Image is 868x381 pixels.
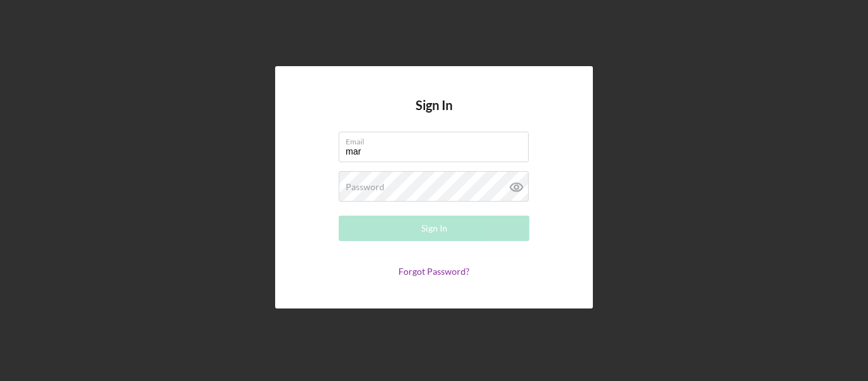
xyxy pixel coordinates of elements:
[339,216,529,241] button: Sign In
[416,98,452,132] h4: Sign In
[346,182,384,192] label: Password
[346,132,529,146] label: Email
[421,216,447,241] div: Sign In
[398,266,470,277] a: Forgot Password?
